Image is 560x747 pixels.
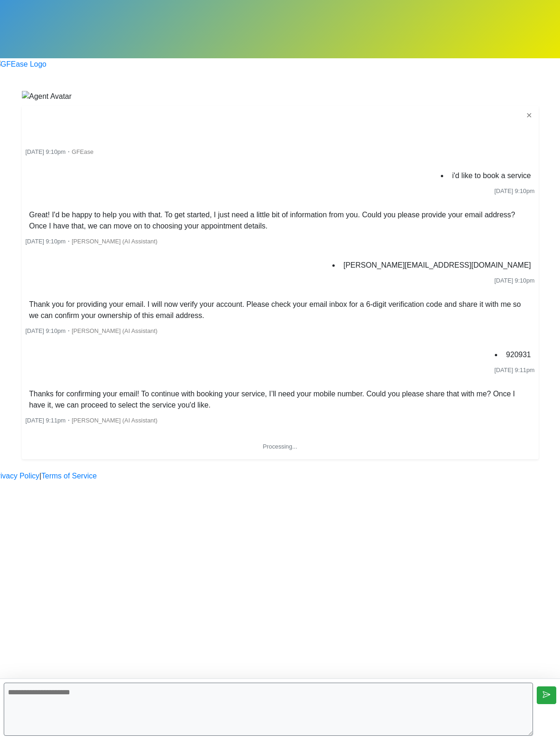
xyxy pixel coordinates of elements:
[26,148,94,155] small: ・
[26,148,66,155] span: [DATE] 9:10pm
[41,470,97,482] a: Terms of Service
[502,347,534,362] li: 920931
[26,238,66,245] span: [DATE] 9:10pm
[26,417,158,424] small: ・
[22,91,72,102] img: Agent Avatar
[340,258,535,273] li: [PERSON_NAME][EMAIL_ADDRESS][DOMAIN_NAME]
[26,297,535,323] li: Thank you for providing your email. I will now verify your account. Please check your email inbox...
[26,327,66,334] span: [DATE] 9:10pm
[72,327,157,334] span: [PERSON_NAME] (AI Assistant)
[523,110,535,122] button: ✕
[494,277,535,284] span: [DATE] 9:10pm
[26,207,535,234] li: Great! I'd be happy to help you with that. To get started, I just need a little bit of informatio...
[72,238,157,245] span: [PERSON_NAME] (AI Assistant)
[72,148,94,155] span: GFEase
[26,238,158,245] small: ・
[494,187,535,194] span: [DATE] 9:10pm
[26,417,66,424] span: [DATE] 9:11pm
[72,417,157,424] span: [PERSON_NAME] (AI Assistant)
[26,387,535,413] li: Thanks for confirming your email! To continue with booking your service, I’ll need your mobile nu...
[494,367,535,373] span: [DATE] 9:11pm
[448,168,534,183] li: i'd like to book a service
[40,470,41,482] a: |
[263,443,297,450] span: Processing...
[26,327,158,334] small: ・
